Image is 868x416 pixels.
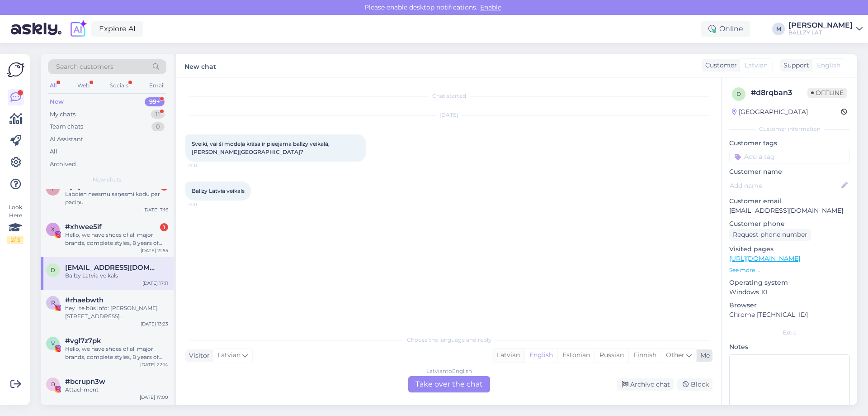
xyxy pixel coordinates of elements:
p: Operating system [729,278,850,287]
div: All [50,147,57,156]
div: Look Here [7,203,24,244]
div: Block [677,378,712,391]
div: [GEOGRAPHIC_DATA] [732,107,808,117]
span: #rhaebwth [65,296,104,304]
div: hey ! te būs info: [PERSON_NAME][STREET_ADDRESS] [EMAIL_ADDRESS][DOMAIN_NAME] [65,304,168,320]
span: 17:11 [188,162,222,169]
span: Sveiki, vai šī modeļa krāsa ir pieejama ballzy veikalā, [PERSON_NAME][GEOGRAPHIC_DATA]? [192,140,332,155]
div: Labdien neesmu saņesmi kodu par paciņu [65,190,168,206]
div: My chats [50,110,75,119]
span: #vgl7z7pk [65,337,101,345]
div: Archived [50,160,76,169]
div: Customer [702,61,737,70]
div: [DATE] [185,111,712,119]
div: 0 [151,122,165,131]
div: [DATE] 21:55 [141,247,168,254]
div: Take over the chat [408,376,490,392]
p: Notes [729,342,850,352]
p: Browser [729,301,850,310]
div: English [524,349,557,362]
div: Visitor [185,351,210,360]
div: Attachment [65,386,168,394]
span: Search customers [56,62,113,72]
div: Team chats [50,122,83,131]
div: [DATE] 13:23 [141,320,168,327]
span: Offline [807,88,847,98]
div: Finnish [628,349,661,362]
div: [DATE] 22:14 [140,361,168,368]
a: Explore AI [91,21,143,37]
div: Choose the language and reply [185,336,712,344]
div: [DATE] 17:11 [142,280,168,287]
div: [PERSON_NAME] [788,22,853,29]
div: Customer information [729,125,850,133]
span: r [51,299,55,306]
img: Askly Logo [7,61,24,78]
span: Other [666,351,684,359]
div: New [50,97,64,106]
div: Chat started [185,92,712,100]
span: v [51,340,55,347]
div: 1 [160,223,168,231]
p: [EMAIL_ADDRESS][DOMAIN_NAME] [729,206,850,215]
div: BALLZY LAT [788,29,853,36]
div: Socials [108,80,130,91]
input: Add a tag [729,150,850,163]
span: d [51,267,55,273]
div: Me [697,351,710,360]
div: Email [147,80,166,91]
div: Latvian [492,349,524,362]
span: davispukitis@gmail.com [65,263,159,272]
span: d [736,91,741,97]
a: [PERSON_NAME]BALLZY LAT [788,22,863,36]
img: explore-ai [69,19,88,38]
div: Web [75,80,91,91]
p: Visited pages [729,244,850,254]
span: b [51,381,55,387]
span: English [817,61,840,70]
p: Customer tags [729,139,850,148]
p: Customer email [729,196,850,206]
span: Latvian [745,61,768,70]
span: Enable [477,3,504,11]
div: Hello, we have shoes of all major brands, complete styles, 8 years of professional experience, we... [65,345,168,361]
a: [URL][DOMAIN_NAME] [729,254,800,263]
div: Online [701,21,750,37]
div: Russian [594,349,628,362]
p: Customer name [729,167,850,177]
span: x [51,226,55,233]
p: Customer phone [729,219,850,229]
div: AI Assistant [50,135,83,144]
div: [DATE] 7:16 [143,206,168,213]
input: Add name [730,181,840,191]
span: 17:11 [188,201,222,208]
div: Support [780,61,809,70]
div: Latvian to English [426,367,472,375]
div: Hello, we have shoes of all major brands, complete styles, 8 years of professional experience, we... [65,231,168,247]
div: 11 [151,110,165,119]
div: All [48,80,58,91]
div: Request phone number [729,229,811,241]
p: See more ... [729,266,850,274]
span: Latvian [217,350,241,360]
p: Chrome [TECHNICAL_ID] [729,310,850,320]
span: #bcrupn3w [65,378,105,386]
div: Ballzy Latvia veikals [65,272,168,280]
div: Archive chat [617,378,674,391]
div: [DATE] 17:00 [140,394,168,401]
div: Extra [729,329,850,337]
span: #xhwee5if [65,223,102,231]
span: Ballzy Latvia veikals [192,187,245,194]
div: # d8rqban3 [751,87,807,98]
div: 99+ [145,97,165,106]
div: M [772,23,785,35]
span: New chats [93,176,122,184]
div: Estonian [557,349,594,362]
label: New chat [184,59,216,72]
p: Windows 10 [729,287,850,297]
div: 2 / 3 [7,236,24,244]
